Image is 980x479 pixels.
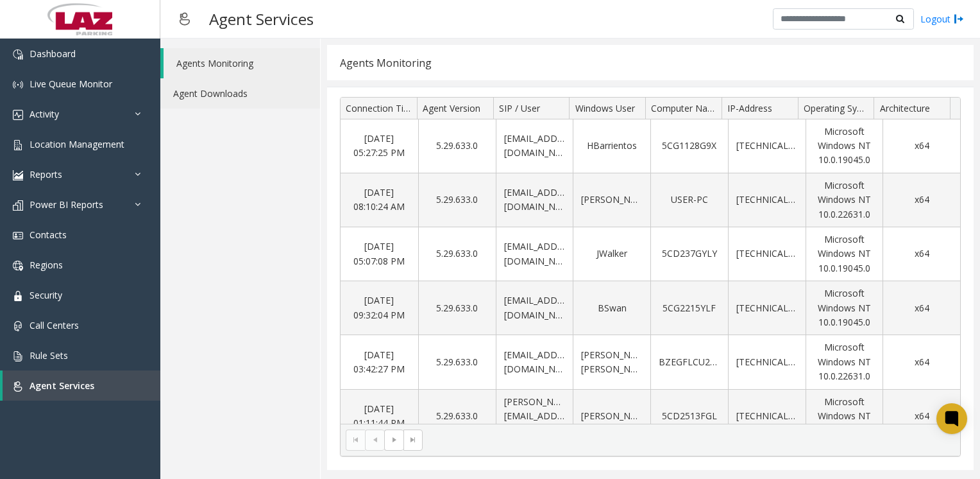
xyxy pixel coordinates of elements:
[573,227,650,281] td: JWalker
[30,379,94,392] span: Agent Services
[573,119,650,173] td: HBarrientos
[13,261,23,271] img: 'icon'
[418,335,496,389] td: 5.29.633.0
[806,119,883,173] td: Microsoft Windows NT 10.0.19045.0
[499,102,540,114] span: SIP / User
[496,281,573,335] td: [EMAIL_ADDRESS][DOMAIN_NAME]
[160,78,320,109] a: Agent Downloads
[403,430,423,450] span: Go to the last page
[341,390,418,444] td: [DATE] 01:11:44 PM
[880,102,930,114] span: Architecture
[806,335,883,389] td: Microsoft Windows NT 10.0.22631.0
[573,335,650,389] td: [PERSON_NAME].[PERSON_NAME]
[13,231,23,241] img: 'icon'
[13,351,23,361] img: 'icon'
[954,12,964,26] img: logout
[30,138,124,150] span: Location Management
[13,381,23,392] img: 'icon'
[573,173,650,227] td: [PERSON_NAME]
[346,102,417,114] span: Connection Time
[418,227,496,281] td: 5.29.633.0
[13,140,23,150] img: 'icon'
[651,102,721,114] span: Computer Name
[30,259,63,271] span: Regions
[728,119,806,173] td: [TECHNICAL_ID]
[496,227,573,281] td: [EMAIL_ADDRESS][DOMAIN_NAME]
[30,48,76,60] span: Dashboard
[806,173,883,227] td: Microsoft Windows NT 10.0.22631.0
[728,335,806,389] td: [TECHNICAL_ID]
[164,48,320,78] a: Agents Monitoring
[496,119,573,173] td: [EMAIL_ADDRESS][DOMAIN_NAME]
[728,173,806,227] td: [TECHNICAL_ID]
[496,173,573,227] td: [EMAIL_ADDRESS][DOMAIN_NAME]
[173,3,196,35] img: pageIcon
[650,227,728,281] td: 5CD237GYLY
[13,321,23,331] img: 'icon'
[30,289,62,301] span: Security
[13,80,23,90] img: 'icon'
[30,349,68,361] span: Rule Sets
[203,3,320,35] h3: Agent Services
[30,229,67,241] span: Contacts
[804,102,878,114] span: Operating System
[13,110,23,120] img: 'icon'
[13,49,23,60] img: 'icon'
[883,119,960,173] td: x64
[883,335,960,389] td: x64
[389,435,400,445] span: Go to the next page
[883,173,960,227] td: x64
[496,390,573,444] td: [PERSON_NAME][EMAIL_ADDRESS][DOMAIN_NAME]
[30,168,62,180] span: Reports
[650,281,728,335] td: 5CG2215YLF
[340,55,432,71] div: Agents Monitoring
[423,102,480,114] span: Agent Version
[408,435,418,445] span: Go to the last page
[920,12,964,26] a: Logout
[341,335,418,389] td: [DATE] 03:42:27 PM
[883,227,960,281] td: x64
[806,227,883,281] td: Microsoft Windows NT 10.0.19045.0
[30,78,112,90] span: Live Queue Monitor
[341,173,418,227] td: [DATE] 08:10:24 AM
[418,390,496,444] td: 5.29.633.0
[573,281,650,335] td: BSwan
[806,281,883,335] td: Microsoft Windows NT 10.0.19045.0
[30,198,103,211] span: Power BI Reports
[496,335,573,389] td: [EMAIL_ADDRESS][DOMAIN_NAME]
[341,281,418,335] td: [DATE] 09:32:04 PM
[728,227,806,281] td: [TECHNICAL_ID]
[418,281,496,335] td: 5.29.633.0
[13,291,23,301] img: 'icon'
[883,390,960,444] td: x64
[650,335,728,389] td: BZEGFLCU247
[575,102,635,114] span: Windows User
[418,173,496,227] td: 5.29.633.0
[650,173,728,227] td: USER-PC
[573,390,650,444] td: [PERSON_NAME]
[418,119,496,173] td: 5.29.633.0
[384,430,403,450] span: Go to the next page
[341,119,418,173] td: [DATE] 05:27:25 PM
[650,119,728,173] td: 5CG1128G9X
[13,200,23,211] img: 'icon'
[727,102,772,114] span: IP-Address
[30,108,59,120] span: Activity
[341,98,960,424] div: Data table
[728,390,806,444] td: [TECHNICAL_ID]
[13,170,23,180] img: 'icon'
[728,281,806,335] td: [TECHNICAL_ID]
[883,281,960,335] td: x64
[341,227,418,281] td: [DATE] 05:07:08 PM
[650,390,728,444] td: 5CD2513FGL
[3,370,160,401] a: Agent Services
[30,319,79,331] span: Call Centers
[806,390,883,444] td: Microsoft Windows NT 10.0.19045.0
